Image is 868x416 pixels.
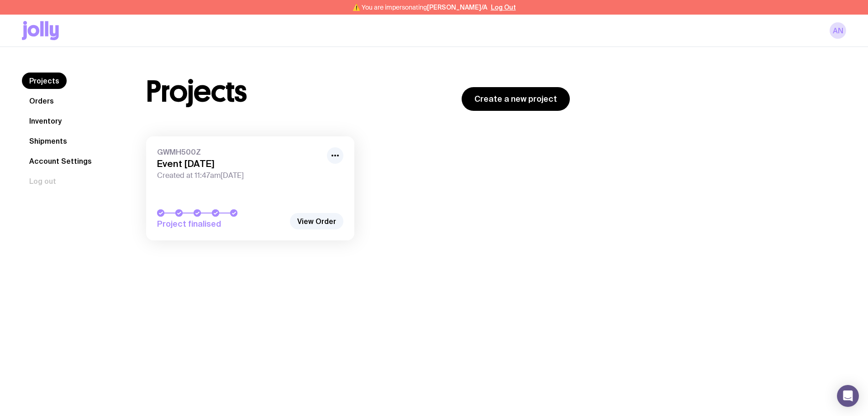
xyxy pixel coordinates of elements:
a: AN [830,22,846,39]
span: Created at 11:47am[DATE] [157,171,321,180]
a: View Order [290,213,343,229]
h1: Projects [146,77,247,106]
h3: Event [DATE] [157,158,321,169]
span: Project finalised [157,218,285,229]
span: GWMH500Z [157,147,321,156]
a: Account Settings [22,153,99,169]
button: Log Out [491,4,516,11]
a: Orders [22,93,61,109]
a: Inventory [22,113,69,129]
span: [PERSON_NAME]/A [427,4,487,11]
a: Create a new project [462,87,570,111]
a: GWMH500ZEvent [DATE]Created at 11:47am[DATE]Project finalised [146,136,354,240]
button: Log out [22,173,63,189]
div: Open Intercom Messenger [837,385,859,407]
span: ⚠️ You are impersonating [352,4,487,11]
a: Projects [22,73,67,89]
a: Shipments [22,133,74,149]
